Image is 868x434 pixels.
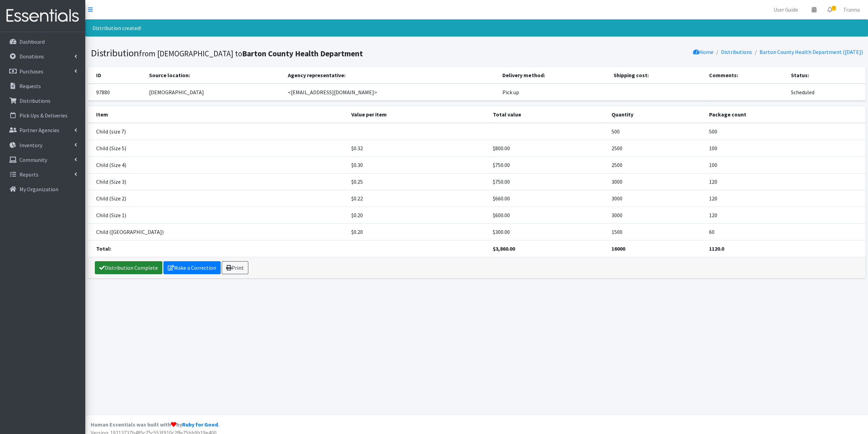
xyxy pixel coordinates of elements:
[284,67,498,84] th: Agency representative:
[88,67,145,84] th: ID
[3,50,83,63] a: Donations
[88,156,347,173] td: Child (Size 4)
[498,84,609,101] td: Pick up
[489,173,607,190] td: $750.00
[242,48,363,58] b: Barton County Health Department
[607,207,705,223] td: 3000
[347,190,489,207] td: $0.22
[607,190,705,207] td: 3000
[838,3,865,16] a: Tranna
[3,182,83,196] a: My Organization
[3,94,83,108] a: Distributions
[88,223,347,240] td: Child ([GEOGRAPHIC_DATA])
[284,84,498,101] td: <[EMAIL_ADDRESS][DOMAIN_NAME]>
[222,261,248,274] a: Print
[19,38,45,45] p: Dashboard
[705,140,866,156] td: 100
[786,84,865,101] td: Scheduled
[822,3,838,16] a: 4
[96,245,111,252] strong: Total:
[145,84,284,101] td: [DEMOGRAPHIC_DATA]
[19,171,39,178] p: Reports
[3,35,83,48] a: Dashboard
[182,421,218,428] a: Ruby for Good
[609,67,705,84] th: Shipping cost:
[163,261,221,274] a: Make a Correction
[347,140,489,156] td: $0.32
[493,245,515,252] strong: $3,860.00
[786,67,865,84] th: Status:
[3,168,83,181] a: Reports
[88,173,347,190] td: Child (Size 3)
[760,48,863,55] a: Barton County Health Department ([DATE])
[88,84,145,101] td: 97880
[705,156,866,173] td: 100
[347,173,489,190] td: $0.25
[91,47,474,59] h1: Distribution
[489,106,607,123] th: Total value
[489,190,607,207] td: $660.00
[19,186,58,193] p: My Organization
[607,223,705,240] td: 1500
[88,106,347,123] th: Item
[489,140,607,156] td: $800.00
[705,123,866,140] td: 500
[19,156,47,163] p: Community
[19,127,59,134] p: Partner Agencies
[607,156,705,173] td: 2500
[19,112,68,119] p: Pick Ups & Deliveries
[705,223,866,240] td: 60
[3,65,83,78] a: Purchases
[3,138,83,152] a: Inventory
[88,123,347,140] td: Child (size 7)
[693,48,713,55] a: Home
[489,223,607,240] td: $300.00
[91,421,219,428] strong: Human Essentials was built with by .
[88,207,347,223] td: Child (Size 1)
[489,156,607,173] td: $750.00
[705,190,866,207] td: 120
[88,190,347,207] td: Child (Size 2)
[3,109,83,122] a: Pick Ups & Deliveries
[19,83,41,89] p: Requests
[705,173,866,190] td: 120
[3,79,83,93] a: Requests
[705,106,866,123] th: Package count
[705,67,786,84] th: Comments:
[607,173,705,190] td: 3000
[19,53,44,60] p: Donations
[88,140,347,156] td: Child (Size 5)
[3,123,83,137] a: Partner Agencies
[139,48,363,58] small: from [DEMOGRAPHIC_DATA] to
[19,97,50,104] p: Distributions
[347,106,489,123] th: Value per item
[85,19,868,37] div: Distribution created!
[607,123,705,140] td: 500
[347,207,489,223] td: $0.20
[3,153,83,167] a: Community
[705,207,866,223] td: 120
[607,106,705,123] th: Quantity
[768,3,804,16] a: User Guide
[498,67,609,84] th: Delivery method:
[145,67,284,84] th: Source location:
[19,142,42,149] p: Inventory
[832,6,836,11] span: 4
[489,207,607,223] td: $600.00
[612,245,625,252] strong: 16000
[721,48,752,55] a: Distributions
[709,245,724,252] strong: 1120.0
[19,68,43,75] p: Purchases
[347,223,489,240] td: $0.20
[95,261,162,274] a: Distribution Complete
[3,4,83,27] img: HumanEssentials
[347,156,489,173] td: $0.30
[607,140,705,156] td: 2500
